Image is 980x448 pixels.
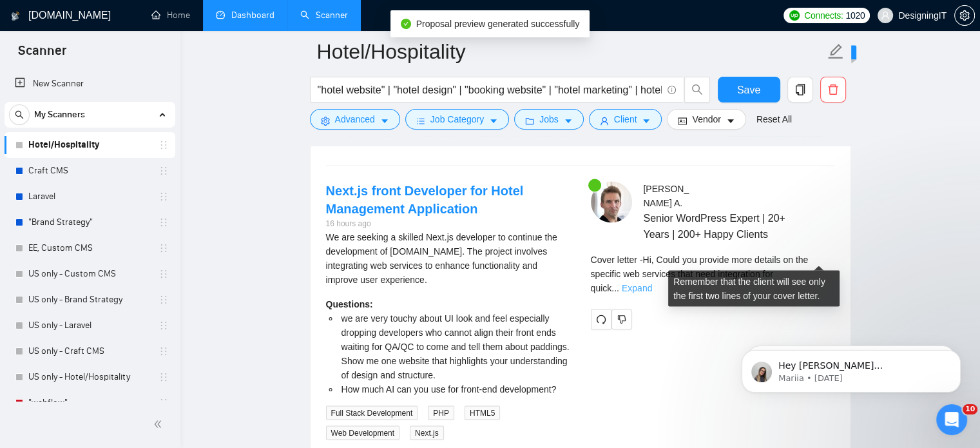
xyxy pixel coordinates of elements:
span: Senior WordPress Expert | 20+ Years | 200+ Happy Clients [643,210,796,242]
button: delete [820,77,846,102]
span: info-circle [668,86,676,94]
span: caret-down [489,116,498,126]
span: PHP [428,406,454,420]
span: holder [159,243,169,253]
button: barsJob Categorycaret-down [405,109,509,130]
a: US only - Laravel [28,313,151,338]
span: holder [159,372,169,382]
span: Scanner [8,41,77,68]
a: EE, Custom CMS [28,235,151,261]
a: US only - Craft CMS [28,338,151,364]
div: We are seeking a skilled Next.js developer to continue the development of quickrooms.co. The proj... [326,230,570,287]
img: c1hvrizM05mLJAj-kdV2CcRhRN5fLVV3l1EDi9R5xtYOjSagYM170R0f2I93DtT3tH [591,182,632,223]
a: US only - Custom CMS [28,261,151,287]
span: Client [614,112,637,126]
li: New Scanner [5,71,175,97]
span: Proposal preview generated successfully [416,19,580,29]
span: Cover letter - Hi, Could you provide more details on the specific web services that need integrat... [591,255,809,293]
span: holder [159,398,169,408]
span: Vendor [692,112,720,126]
span: holder [159,269,169,279]
a: "Brand Strategy" [28,209,151,235]
a: Hotel/Hospitality [28,132,151,158]
span: holder [159,295,169,305]
iframe: Intercom notifications message [722,323,980,413]
input: Search Freelance Jobs... [318,82,662,98]
a: "webflow" [28,390,151,416]
span: 1020 [845,8,865,23]
span: Connects: [804,8,843,23]
span: Web Development [326,426,400,440]
button: userClientcaret-down [589,109,662,130]
button: search [684,77,710,102]
span: caret-down [564,116,573,126]
span: ... [611,283,619,293]
button: dislike [611,309,632,330]
button: search [9,104,30,125]
span: idcard [678,116,687,126]
a: Reset All [756,112,792,126]
span: holder [159,140,169,150]
button: folderJobscaret-down [514,109,584,130]
a: New Scanner [15,71,165,97]
button: settingAdvancedcaret-down [310,109,400,130]
span: dislike [617,315,626,325]
span: caret-down [726,116,735,126]
span: delete [821,84,845,95]
span: caret-down [380,116,389,126]
span: folder [525,116,534,126]
span: holder [159,346,169,356]
button: setting [954,5,975,26]
span: Job Category [430,112,484,126]
span: How much AI can you use for front-end development? [341,384,557,394]
a: dashboardDashboard [216,10,274,21]
button: Save [718,77,780,102]
img: logo [11,6,20,26]
span: holder [159,191,169,202]
a: Next.js front Developer for Hotel Management Application [326,184,524,216]
span: user [600,116,609,126]
span: holder [159,217,169,228]
span: holder [159,166,169,176]
p: Message from Mariia, sent 4w ago [56,50,222,61]
a: Expand [622,283,652,293]
span: setting [955,10,974,21]
div: 16 hours ago [326,218,570,230]
div: Remember that the client will see only the first two lines of your cover letter. [668,271,840,307]
a: setting [954,10,975,21]
span: setting [321,116,330,126]
span: edit [827,43,844,60]
span: Next.js [410,426,444,440]
span: redo [591,315,611,325]
span: copy [788,84,812,95]
a: Craft CMS [28,158,151,184]
div: Remember that the client will see only the first two lines of your cover letter. [591,253,835,295]
strong: Questions: [326,299,373,309]
span: search [685,84,709,95]
span: bars [416,116,425,126]
span: user [881,11,890,20]
span: caret-down [642,116,651,126]
span: holder [159,320,169,331]
span: we are very touchy about UI look and feel especially dropping developers who cannot align their f... [341,313,570,380]
span: New [832,48,850,58]
a: US only - Hotel/Hospitality [28,364,151,390]
span: Save [737,82,760,98]
a: homeHome [151,10,190,21]
button: idcardVendorcaret-down [667,109,745,130]
button: copy [787,77,813,102]
img: upwork-logo.png [789,10,800,21]
span: double-left [153,418,166,431]
span: 10 [963,404,977,414]
a: Laravel [28,184,151,209]
span: Full Stack Development [326,406,418,420]
span: Hey [PERSON_NAME][EMAIL_ADDRESS][PERSON_NAME][DOMAIN_NAME], Looks like your Upwork agency Designi... [56,37,218,227]
span: check-circle [401,19,411,29]
span: HTML5 [465,406,500,420]
a: US only - Brand Strategy [28,287,151,313]
span: Advanced [335,112,375,126]
a: searchScanner [300,10,348,21]
input: Scanner name... [317,35,825,68]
